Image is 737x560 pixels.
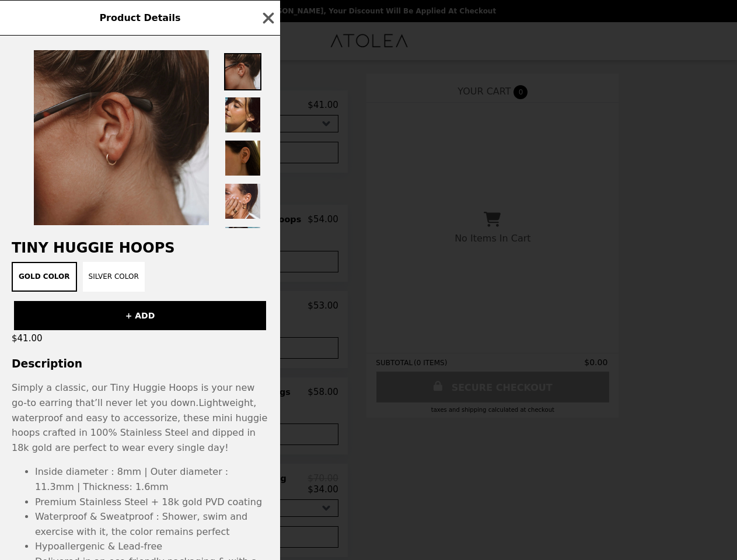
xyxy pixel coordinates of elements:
[224,226,261,263] img: Thumbnail 5
[224,53,261,90] img: Thumbnail 1
[12,262,77,292] button: Gold Color
[224,183,261,220] img: Thumbnail 4
[224,96,261,134] img: Thumbnail 2
[34,50,209,225] img: Gold Color
[35,495,268,510] li: Premium Stainless Steel + 18k gold PVD coating
[35,509,268,539] li: Waterproof & Sweatproof : Shower, swim and exercise with it, the color remains perfect
[99,12,180,23] span: Product Details
[83,262,145,292] button: Silver Color
[35,539,268,554] li: Hypoallergenic & Lead-free
[14,301,266,330] button: + ADD
[224,139,261,177] img: Thumbnail 3
[12,382,267,453] span: Simply a classic, our Tiny Huggie Hoops is your new go-to earring that’ll never let you down. Lig...
[35,464,268,494] li: Inside diameter : 8mm | Outer diameter : 11.3mm | Thickness: 1.6mm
